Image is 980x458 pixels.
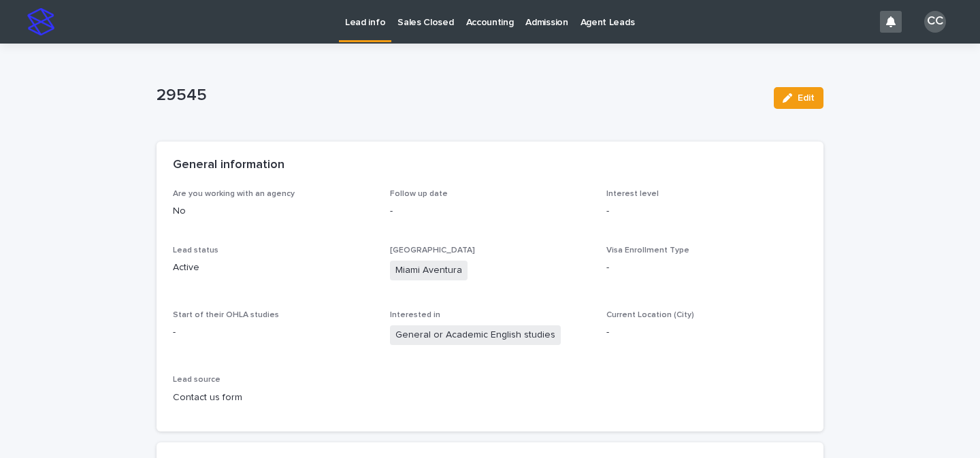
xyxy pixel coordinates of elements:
span: Interested in [390,311,440,319]
span: Lead source [173,376,220,384]
span: Interest level [606,190,659,198]
span: Visa Enrollment Type [606,246,689,255]
h2: General information [173,158,284,173]
div: CC [924,11,946,33]
p: Contact us form [173,391,374,405]
button: Edit [774,87,823,109]
span: [GEOGRAPHIC_DATA] [390,246,475,255]
p: 29545 [157,86,763,105]
span: Lead status [173,246,218,255]
p: - [390,204,591,218]
span: Are you working with an agency [173,190,295,198]
span: Start of their OHLA studies [173,311,279,319]
span: Current Location (City) [606,311,694,319]
p: - [173,325,374,340]
span: General or Academic English studies [390,325,561,345]
p: - [606,325,807,340]
p: Active [173,261,374,275]
p: No [173,204,374,218]
p: - [606,204,807,218]
img: stacker-logo-s-only.png [27,8,54,35]
p: - [606,261,807,275]
span: Edit [798,93,815,103]
span: Follow up date [390,190,448,198]
span: Miami Aventura [390,261,468,280]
